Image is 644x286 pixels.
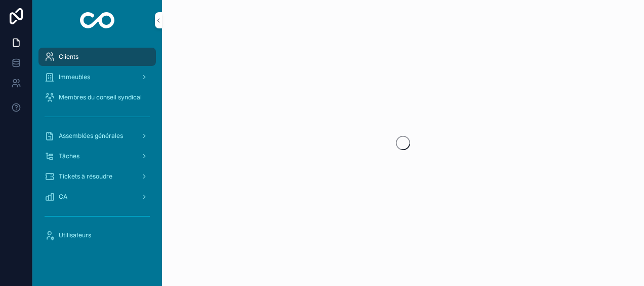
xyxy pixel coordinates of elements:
[38,188,156,206] a: CA
[59,93,142,101] span: Membres du conseil syndical
[59,152,79,160] span: Tâches
[59,193,67,201] span: CA
[59,172,112,181] span: Tickets à résoudre
[32,41,162,258] div: scrollable content
[59,231,91,239] span: Utilisateurs
[59,132,123,140] span: Assemblées générales
[38,48,156,66] a: Clients
[59,53,78,61] span: Clients
[38,226,156,244] a: Utilisateurs
[38,68,156,86] a: Immeubles
[38,88,156,106] a: Membres du conseil syndical
[80,12,115,28] img: App logo
[38,167,156,186] a: Tickets à résoudre
[38,147,156,165] a: Tâches
[38,127,156,145] a: Assemblées générales
[59,73,90,81] span: Immeubles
